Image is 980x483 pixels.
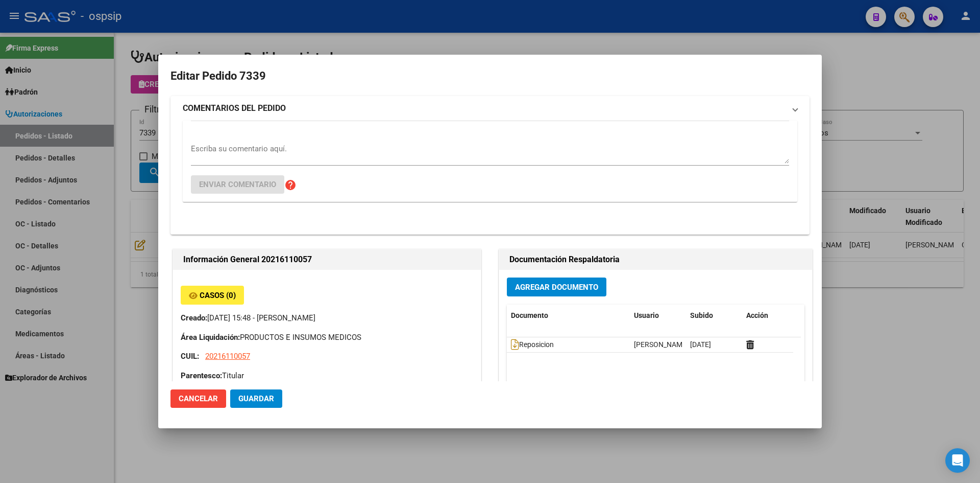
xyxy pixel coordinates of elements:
span: Cancelar [179,394,218,403]
strong: CUIL: [181,352,199,361]
strong: COMENTARIOS DEL PEDIDO [183,102,286,114]
p: Titular [181,370,473,382]
span: Documento [511,311,548,319]
h2: Documentación Respaldatoria [509,254,802,266]
datatable-header-cell: Documento [507,305,630,327]
button: Agregar Documento [507,278,606,296]
h2: Editar Pedido 7339 [170,66,810,86]
span: 20216110057 [205,352,250,361]
span: Acción [746,311,768,319]
mat-icon: help [284,179,297,191]
span: Usuario [634,311,659,319]
span: Guardar [238,394,274,403]
p: [DATE] 15:48 - [PERSON_NAME] [181,312,473,324]
span: [DATE] [690,340,711,349]
datatable-header-cell: Usuario [630,305,686,327]
span: Enviar comentario [199,180,276,189]
strong: Creado: [181,313,207,323]
strong: Parentesco: [181,371,222,380]
strong: Área Liquidación: [181,333,240,342]
div: Open Intercom Messenger [945,448,970,473]
h2: Información General 20216110057 [183,254,471,266]
span: [PERSON_NAME] [634,340,689,349]
span: Agregar Documento [515,283,598,292]
datatable-header-cell: Subido [686,305,742,327]
p: PRODUCTOS E INSUMOS MEDICOS [181,332,473,343]
mat-expansion-panel-header: COMENTARIOS DEL PEDIDO [170,96,810,121]
span: Casos (0) [200,291,236,300]
span: Reposicion [511,341,554,349]
span: Subido [690,311,713,319]
button: Guardar [230,389,282,408]
button: Enviar comentario [191,175,284,194]
div: COMENTARIOS DEL PEDIDO [170,121,810,235]
button: Casos (0) [181,286,244,305]
button: Cancelar [170,389,226,408]
datatable-header-cell: Acción [742,305,793,327]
